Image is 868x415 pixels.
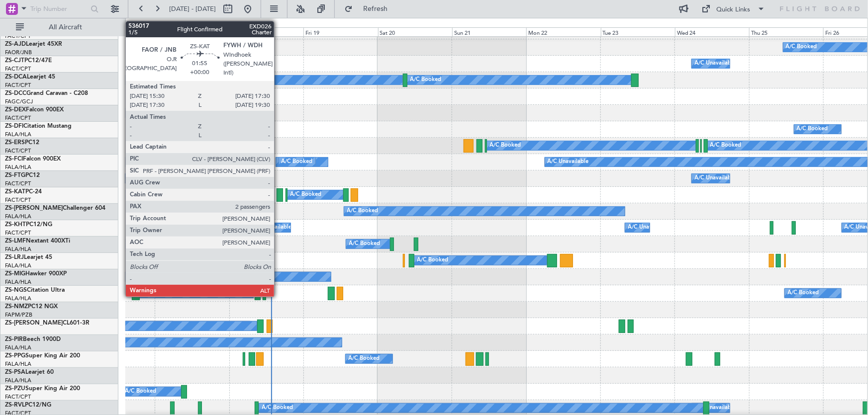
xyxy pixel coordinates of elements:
a: ZS-DCCGrand Caravan - C208 [5,90,88,96]
span: [DATE] - [DATE] [169,4,216,13]
div: Mon 22 [526,27,600,36]
a: FACT/CPT [5,196,31,204]
div: [DATE] [127,20,144,28]
a: FACT/CPT [5,180,31,187]
a: ZS-ERSPC12 [5,140,39,146]
div: A/C Booked [349,237,380,251]
div: Tue 23 [601,27,675,36]
a: ZS-LRJLearjet 45 [5,254,52,260]
span: ZS-ERS [5,140,25,146]
a: FALA/HLA [5,246,31,253]
span: ZS-FCI [5,156,23,162]
a: FACT/CPT [5,82,31,89]
span: ZS-KAT [5,189,25,195]
a: ZS-DCALearjet 45 [5,74,55,80]
span: ZS-[PERSON_NAME] [5,205,63,211]
a: FALA/HLA [5,344,31,351]
a: FACT/CPT [5,393,31,401]
span: ZS-PPG [5,353,25,359]
span: ZS-[PERSON_NAME] [5,320,63,326]
a: FALA/HLA [5,295,31,302]
a: FALA/HLA [5,262,31,269]
a: ZS-NGSCitation Ultra [5,287,65,293]
a: ZS-PSALearjet 60 [5,369,54,375]
a: FALA/HLA [5,213,31,220]
span: ZS-DFI [5,123,23,129]
span: ZS-PZU [5,386,25,392]
div: A/C Booked [183,73,214,87]
a: ZS-[PERSON_NAME]CL601-3R [5,320,90,326]
span: ZS-CJT [5,58,24,64]
div: A/C Unavailable [694,56,736,71]
input: Trip Number [30,1,88,16]
div: A/C Booked [290,187,321,202]
a: ZS-PIRBeech 1900D [5,336,61,342]
div: A/C Unavailable [628,220,669,235]
a: ZS-PPGSuper King Air 200 [5,353,80,359]
a: ZS-AJDLearjet 45XR [5,41,62,47]
a: FALA/HLA [5,278,31,286]
span: ZS-RVL [5,402,25,408]
div: A/C Booked [797,122,828,137]
span: All Aircraft [26,24,105,31]
span: ZS-PIR [5,336,23,342]
a: FAGC/GCJ [5,98,33,105]
div: Sat 20 [378,27,452,36]
a: ZS-NMZPC12 NGX [5,304,58,310]
a: ZS-DEXFalcon 900EX [5,107,64,113]
a: ZS-FTGPC12 [5,172,40,178]
a: FACT/CPT [5,65,31,73]
span: ZS-KHT [5,222,26,228]
span: ZS-DCA [5,74,27,80]
div: Fri 19 [303,27,378,36]
div: A/C Booked [710,138,742,153]
div: A/C Booked [199,155,231,169]
div: Quick Links [717,5,751,15]
a: ZS-[PERSON_NAME]Challenger 604 [5,205,105,211]
a: ZS-MIGHawker 900XP [5,271,67,277]
div: A/C Booked [141,286,173,301]
a: ZS-RVLPC12/NG [5,402,51,408]
div: A/C Booked [125,384,156,399]
div: Sun 21 [452,27,526,36]
div: A/C Booked [282,155,313,169]
div: A/C Unavailable [548,155,589,169]
span: ZS-DEX [5,107,26,113]
div: A/C Booked [347,204,378,219]
div: A/C Booked [417,253,448,268]
div: Wed 17 [155,27,229,36]
a: ZS-CJTPC12/47E [5,58,52,64]
div: A/C Unavailable [694,171,736,186]
a: ZS-LMFNextant 400XTi [5,238,70,244]
div: A/C Booked [786,40,817,55]
span: ZS-LMF [5,238,26,244]
div: A/C Booked [787,286,819,301]
span: ZS-NMZ [5,304,28,310]
a: FACT/CPT [5,114,31,122]
a: FALA/HLA [5,164,31,171]
div: A/C Unavailable [176,187,217,202]
a: ZS-FCIFalcon 900EX [5,156,61,162]
div: A/C Booked [348,351,380,366]
a: FAOR/JNB [5,49,32,56]
a: FACT/CPT [5,147,31,155]
a: FAPM/PZB [5,311,32,319]
span: ZS-LRJ [5,254,24,260]
span: Refresh [355,5,396,12]
a: FACT/CPT [5,229,31,237]
a: ZS-KHTPC12/NG [5,222,52,228]
div: Thu 18 [229,27,303,36]
span: ZS-MIG [5,271,25,277]
button: Quick Links [697,1,771,17]
a: FALA/HLA [5,377,31,384]
span: ZS-NGS [5,287,27,293]
div: A/C Unavailable [250,220,291,235]
a: ZS-DFICitation Mustang [5,123,72,129]
span: ZS-DCC [5,90,26,96]
a: FALA/HLA [5,131,31,138]
span: ZS-AJD [5,41,26,47]
button: Refresh [340,1,399,17]
div: Thu 25 [749,27,823,36]
span: ZS-FTG [5,172,25,178]
a: ZS-PZUSuper King Air 200 [5,386,80,392]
